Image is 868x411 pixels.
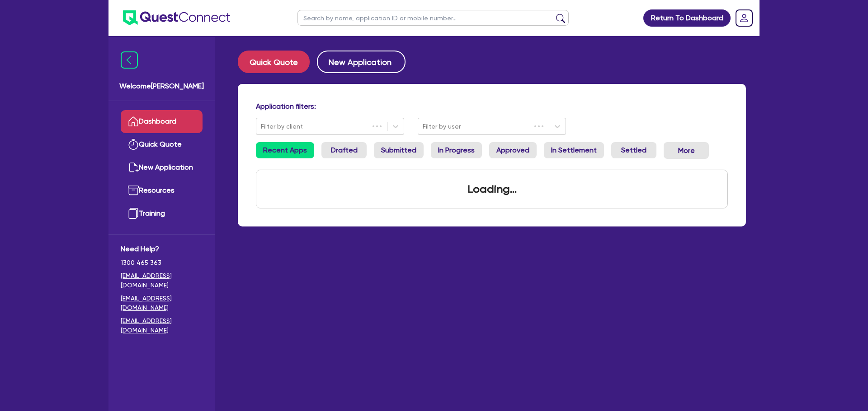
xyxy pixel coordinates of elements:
a: Approved [489,142,537,158]
a: Settled [611,142,656,158]
a: In Settlement [544,142,604,158]
a: Quick Quote [238,51,317,73]
a: [EMAIL_ADDRESS][DOMAIN_NAME] [121,271,203,290]
img: quick-quote [128,139,139,150]
a: Dropdown toggle [732,6,756,30]
span: Welcome [PERSON_NAME] [119,81,204,92]
a: Return To Dashboard [643,9,731,27]
input: Search by name, application ID or mobile number... [297,10,569,26]
a: New Application [121,156,203,179]
img: quest-connect-logo-blue [123,10,230,25]
img: icon-menu-close [121,51,138,69]
a: [EMAIL_ADDRESS][DOMAIN_NAME] [121,316,203,335]
img: new-application [128,162,139,173]
a: Drafted [321,142,367,158]
a: In Progress [431,142,482,158]
button: Quick Quote [238,51,310,73]
span: Need Help? [121,244,203,254]
a: Recent Apps [256,142,314,158]
a: [EMAIL_ADDRESS][DOMAIN_NAME] [121,294,203,313]
a: Resources [121,179,203,202]
button: Dropdown toggle [664,142,709,159]
a: Training [121,202,203,225]
a: Submitted [374,142,424,158]
div: Loading... [457,170,528,208]
h4: Application filters: [256,102,728,111]
a: Dashboard [121,110,203,133]
span: 1300 465 363 [121,258,203,268]
a: Quick Quote [121,133,203,156]
button: New Application [317,51,406,73]
img: resources [128,185,139,196]
img: training [128,208,139,219]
